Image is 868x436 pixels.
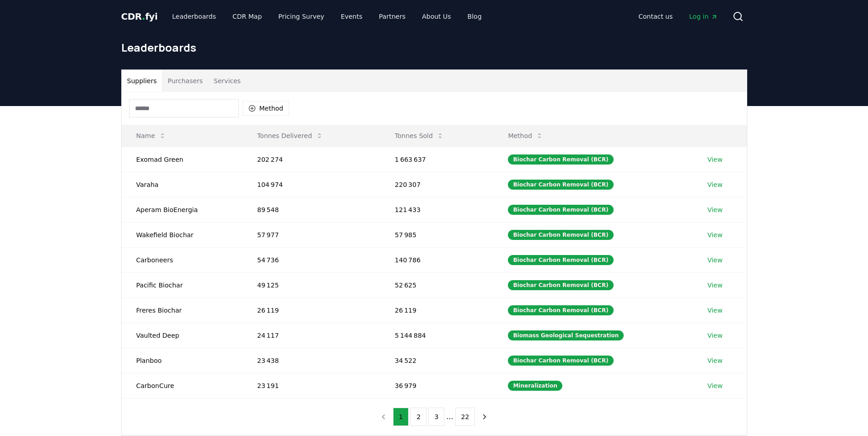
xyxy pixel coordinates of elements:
[122,222,243,247] td: Wakefield Biochar
[707,356,722,365] a: View
[380,222,494,247] td: 57 985
[508,280,613,290] div: Biochar Carbon Removal (BCR)
[129,127,173,145] button: Name
[243,101,290,116] button: Method
[122,172,243,197] td: Varaha
[508,180,613,190] div: Biochar Carbon Removal (BCR)
[707,230,722,239] a: View
[631,8,725,25] nav: Main
[707,205,722,214] a: View
[631,8,680,25] a: Contact us
[121,11,158,22] span: CDR fyi
[707,255,722,265] a: View
[121,40,747,55] h1: Leaderboards
[122,247,243,272] td: Carboneers
[380,172,494,197] td: 220 307
[165,8,223,25] a: Leaderboards
[243,172,380,197] td: 104 974
[689,12,717,21] span: Log in
[508,330,624,340] div: Biomass Geological Sequestration
[428,408,444,426] button: 3
[380,348,494,373] td: 34 522
[460,8,489,25] a: Blog
[415,8,458,25] a: About Us
[122,373,243,398] td: CarbonCure
[122,298,243,323] td: Freres Biochar
[380,323,494,348] td: 5 144 884
[243,298,380,323] td: 26 119
[508,356,613,366] div: Biochar Carbon Removal (BCR)
[682,8,725,25] a: Log in
[380,373,494,398] td: 36 979
[410,408,426,426] button: 2
[508,154,613,165] div: Biochar Carbon Removal (BCR)
[243,222,380,247] td: 57 977
[707,381,722,390] a: View
[122,348,243,373] td: Planboo
[372,8,413,25] a: Partners
[225,8,269,25] a: CDR Map
[508,205,613,215] div: Biochar Carbon Removal (BCR)
[707,281,722,290] a: View
[243,147,380,172] td: 202 274
[380,272,494,298] td: 52 625
[477,408,492,426] button: next page
[122,197,243,222] td: Aperam BioEnergia
[380,247,494,272] td: 140 786
[243,323,380,348] td: 24 117
[122,70,162,92] button: Suppliers
[243,373,380,398] td: 23 191
[707,306,722,315] a: View
[243,247,380,272] td: 54 736
[271,8,331,25] a: Pricing Survey
[165,8,489,25] nav: Main
[455,408,475,426] button: 22
[380,197,494,222] td: 121 433
[243,272,380,298] td: 49 125
[122,147,243,172] td: Exomad Green
[243,348,380,373] td: 23 438
[208,70,246,92] button: Services
[121,10,158,23] a: CDR.fyi
[380,147,494,172] td: 1 663 637
[250,127,330,145] button: Tonnes Delivered
[334,8,370,25] a: Events
[393,408,409,426] button: 1
[388,127,451,145] button: Tonnes Sold
[142,11,145,22] span: .
[508,255,613,265] div: Biochar Carbon Removal (BCR)
[707,155,722,164] a: View
[508,230,613,240] div: Biochar Carbon Removal (BCR)
[380,298,494,323] td: 26 119
[122,323,243,348] td: Vaulted Deep
[243,197,380,222] td: 89 548
[707,331,722,340] a: View
[162,70,208,92] button: Purchasers
[446,411,453,422] li: ...
[508,381,562,391] div: Mineralization
[501,127,550,145] button: Method
[508,305,613,315] div: Biochar Carbon Removal (BCR)
[122,272,243,298] td: Pacific Biochar
[707,180,722,189] a: View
